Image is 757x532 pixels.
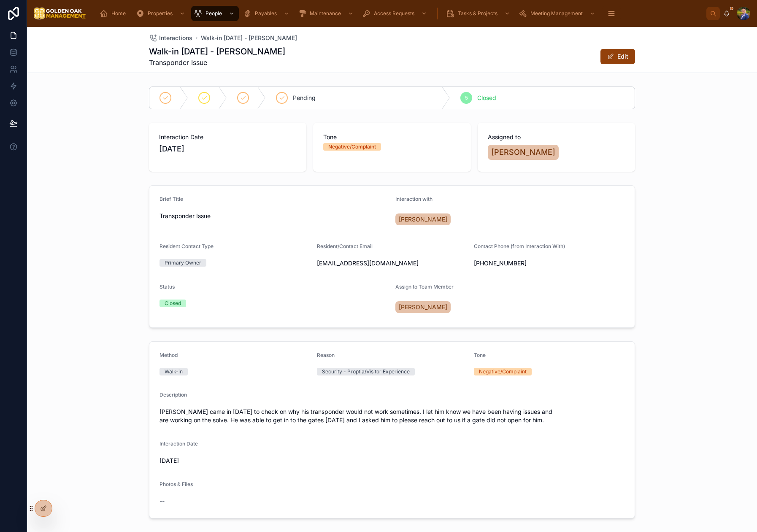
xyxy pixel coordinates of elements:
[465,95,468,101] span: 5
[111,10,126,17] span: Home
[477,94,496,102] span: Closed
[293,94,316,102] span: Pending
[159,143,296,155] span: [DATE]
[600,49,635,64] button: Edit
[201,34,297,42] a: Walk-in [DATE] - [PERSON_NAME]
[97,6,132,21] a: Home
[295,6,358,21] a: Maintenance
[479,368,527,375] div: Negative/Complaint
[488,145,559,160] a: [PERSON_NAME]
[149,34,192,42] a: Interactions
[458,10,497,17] span: Tasks & Projects
[148,10,173,17] span: Properties
[241,6,294,21] a: Payables
[165,259,201,267] div: Primary Owner
[516,6,600,21] a: Meeting Management
[205,10,222,17] span: People
[474,259,585,267] span: [PHONE_NUMBER]
[149,57,285,68] span: Transponder Issue
[395,301,451,313] a: [PERSON_NAME]
[360,6,431,21] a: Access Requests
[322,368,410,375] div: Security - Proptia/Visitor Experience
[328,143,376,151] div: Negative/Complaint
[165,300,181,307] div: Closed
[191,6,239,21] a: People
[149,46,285,57] h1: Walk-in [DATE] - [PERSON_NAME]
[159,133,296,141] span: Interaction Date
[323,133,460,141] span: Tone
[530,10,583,17] span: Meeting Management
[160,284,175,290] span: Status
[160,196,183,202] span: Brief Title
[165,368,183,375] div: Walk-in
[160,456,271,465] span: [DATE]
[488,133,625,141] span: Assigned to
[160,440,198,447] span: Interaction Date
[474,243,565,249] span: Contact Phone (from Interaction With)
[160,408,625,424] span: [PERSON_NAME] came in [DATE] to check on why his transponder would not work sometimes. I let him ...
[133,6,189,21] a: Properties
[399,303,447,311] span: [PERSON_NAME]
[160,497,165,505] span: --
[474,352,486,358] span: Tone
[491,146,555,158] span: [PERSON_NAME]
[395,284,454,290] span: Assign to Team Member
[160,212,389,220] span: Transponder Issue
[160,352,178,358] span: Method
[34,7,86,20] img: App logo
[160,392,187,398] span: Description
[317,259,468,267] span: [EMAIL_ADDRESS][DOMAIN_NAME]
[443,6,514,21] a: Tasks & Projects
[374,10,414,17] span: Access Requests
[255,10,277,17] span: Payables
[395,213,451,225] a: [PERSON_NAME]
[399,215,447,224] span: [PERSON_NAME]
[317,243,373,249] span: Resident/Contact Email
[160,243,214,249] span: Resident Contact Type
[317,352,335,358] span: Reason
[159,34,192,42] span: Interactions
[310,10,341,17] span: Maintenance
[160,481,193,487] span: Photos & Files
[93,4,706,23] div: scrollable content
[395,196,433,202] span: Interaction with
